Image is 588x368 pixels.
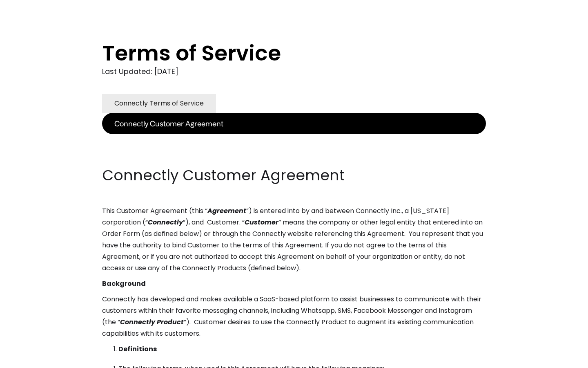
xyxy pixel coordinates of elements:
[102,294,486,339] p: Connectly has developed and makes available a SaaS-based platform to assist businesses to communi...
[118,344,157,354] strong: Definitions
[102,150,486,161] p: ‍
[148,218,183,227] em: Connectly
[102,279,146,288] strong: Background
[120,317,184,327] em: Connectly Product
[102,165,486,186] h2: Connectly Customer Agreement
[16,354,49,365] ul: Language list
[8,353,49,365] aside: Language selected: English
[114,98,204,109] div: Connectly Terms of Service
[102,205,486,274] p: This Customer Agreement (this “ ”) is entered into by and between Connectly Inc., a [US_STATE] co...
[102,134,486,146] p: ‍
[114,118,223,129] div: Connectly Customer Agreement
[102,65,486,78] div: Last Updated: [DATE]
[207,206,246,215] em: Agreement
[245,218,278,227] em: Customer
[102,41,453,65] h1: Terms of Service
